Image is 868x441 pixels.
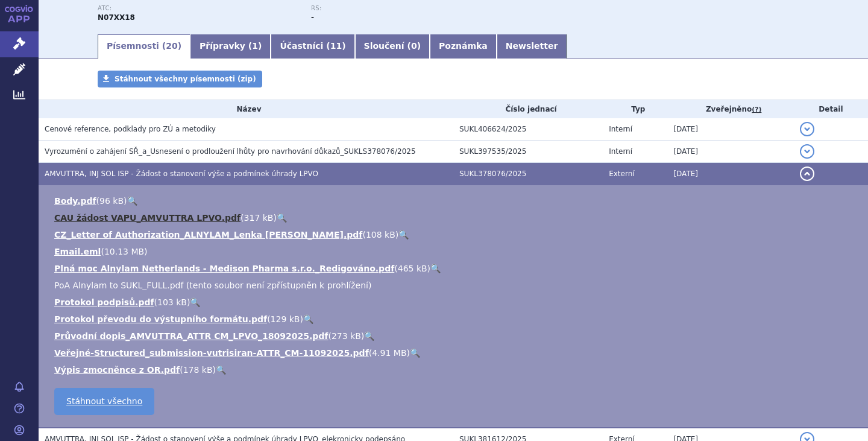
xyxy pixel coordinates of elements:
span: Interní [609,147,632,156]
li: ( ) [54,364,856,376]
span: 0 [411,41,417,51]
span: 10.13 MB [104,247,144,256]
span: 4.91 MB [372,348,406,358]
a: 🔍 [303,314,313,324]
td: SUKL406624/2025 [453,118,603,141]
abbr: (?) [752,106,761,114]
p: ATC: [98,5,299,12]
span: Stáhnout všechny písemnosti (zip) [115,75,256,83]
p: RS: [311,5,512,12]
a: CAU žádost VAPU_AMVUTTRA LPVO.pdf [54,213,241,223]
a: 🔍 [127,196,137,206]
a: 🔍 [277,213,287,223]
span: 1 [252,41,258,51]
th: Typ [603,100,667,118]
a: Sloučení (0) [355,34,430,59]
a: 🔍 [410,348,420,358]
a: Email.eml [54,247,101,256]
td: [DATE] [667,141,793,163]
span: 20 [166,41,177,51]
th: Název [39,100,453,118]
strong: VUTRISIRAN [98,13,135,22]
span: Cenové reference, podklady pro ZÚ a metodiky [45,125,216,133]
a: Písemnosti (20) [98,34,190,59]
th: Zveřejněno [667,100,793,118]
a: Protokol podpisů.pdf [54,297,154,307]
button: detail [800,144,814,159]
span: 129 kB [271,314,300,324]
li: ( ) [54,246,856,258]
span: AMVUTTRA, INJ SOL ISP - Žádost o stanovení výše a podmínek úhrady LPVO [45,170,318,178]
td: SUKL397535/2025 [453,141,603,163]
span: Externí [609,170,634,178]
a: Výpis zmocněnce z OR.pdf [54,365,180,375]
button: detail [800,122,814,136]
a: CZ_Letter of Authorization_ALNYLAM_Lenka [PERSON_NAME].pdf [54,230,362,240]
a: Účastníci (11) [271,34,354,59]
a: Protokol převodu do výstupního formátu.pdf [54,314,267,324]
a: 🔍 [364,331,374,341]
span: PoA Alnylam to SUKL_FULL.pdf (tento soubor není zpřístupněn k prohlížení) [54,281,371,290]
a: 🔍 [190,297,200,307]
strong: - [311,13,314,22]
li: ( ) [54,330,856,342]
span: 273 kB [332,331,361,341]
a: Plná moc Alnylam Netherlands - Medison Pharma s.r.o._Redigováno.pdf [54,264,394,273]
th: Číslo jednací [453,100,603,118]
span: Vyrozumění o zahájení SŘ_a_Usnesení o prodloužení lhůty pro navrhování důkazů_SUKLS378076/2025 [45,147,416,156]
span: 317 kB [244,213,274,223]
a: Body.pdf [54,196,96,206]
li: ( ) [54,296,856,308]
td: [DATE] [667,118,793,141]
span: Interní [609,125,632,133]
th: Detail [794,100,868,118]
a: Stáhnout všechny písemnosti (zip) [98,71,262,87]
a: 🔍 [216,365,226,375]
a: Poznámka [430,34,497,59]
a: Newsletter [497,34,567,59]
li: ( ) [54,313,856,325]
li: ( ) [54,212,856,224]
span: 11 [330,41,342,51]
span: 108 kB [366,230,395,240]
td: [DATE] [667,163,793,185]
a: 🔍 [398,230,409,240]
span: 465 kB [398,264,427,273]
span: 178 kB [183,365,213,375]
a: Průvodní dopis_AMVUTTRA_ATTR CM_LPVO_18092025.pdf [54,331,328,341]
span: 103 kB [157,297,187,307]
button: detail [800,167,814,181]
td: SUKL378076/2025 [453,163,603,185]
a: Stáhnout všechno [54,388,154,415]
span: 96 kB [99,196,124,206]
a: 🔍 [430,264,441,273]
a: Veřejné-Structured_submission-vutrisiran-ATTR_CM-11092025.pdf [54,348,369,358]
a: Přípravky (1) [190,34,271,59]
li: ( ) [54,262,856,274]
li: ( ) [54,347,856,359]
li: ( ) [54,229,856,241]
li: ( ) [54,195,856,207]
